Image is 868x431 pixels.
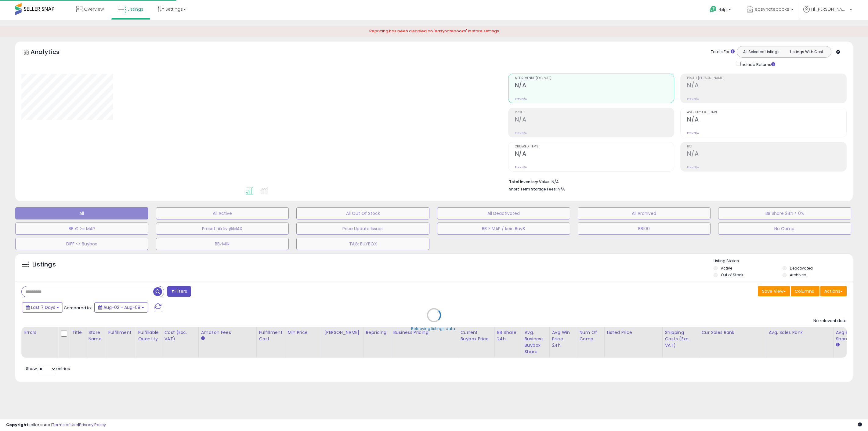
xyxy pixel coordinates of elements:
button: BB > MAP / kein BuyB [437,223,570,235]
button: TAG: BUYBOX [296,238,429,250]
h2: N/A [687,150,846,158]
div: Include Returns [732,61,783,68]
span: Listings [128,6,143,12]
div: Retrieving listings data.. [411,326,457,331]
small: Prev: N/A [687,165,699,169]
b: Total Inventory Value: [509,179,551,184]
button: All Archived [578,207,711,219]
span: Help [718,7,727,12]
button: BB100 [578,223,711,235]
button: BB € >= MAP [15,223,148,235]
small: Prev: N/A [687,97,699,101]
span: Ordered Items [515,145,674,148]
span: Repricing has been disabled on 'easynotebooks' in store settings [369,28,499,34]
button: All [15,207,148,219]
div: Totals For [711,49,735,55]
button: Price Update Issues [296,223,429,235]
a: Hi [PERSON_NAME] [803,6,852,20]
h5: Analytics [31,48,71,58]
span: Profit [515,111,674,114]
button: BB>MIN [156,238,289,250]
h2: N/A [515,150,674,158]
b: Short Term Storage Fees: [509,187,557,192]
small: Prev: N/A [687,131,699,135]
span: N/A [558,186,565,192]
button: All Deactivated [437,207,570,219]
h2: N/A [687,116,846,124]
button: No Comp. [718,223,851,235]
small: Prev: N/A [515,97,527,101]
span: easynotebooks [755,6,789,12]
button: DIFF <> Buybox [15,238,148,250]
span: Net Revenue (Exc. VAT) [515,77,674,80]
button: Listings With Cost [784,48,829,56]
button: All Active [156,207,289,219]
button: Preset: Aktiv @MAX [156,223,289,235]
small: Prev: N/A [515,131,527,135]
button: All Selected Listings [739,48,784,56]
span: Overview [84,6,104,12]
h2: N/A [515,82,674,90]
i: Get Help [709,5,717,13]
button: All Out Of Stock [296,207,429,219]
span: Profit [PERSON_NAME] [687,77,846,80]
a: Help [705,1,737,20]
span: Hi [PERSON_NAME] [811,6,848,12]
small: Prev: N/A [515,165,527,169]
li: N/A [509,178,842,185]
h2: N/A [687,82,846,90]
button: BB Share 24h > 0% [718,207,851,219]
span: Avg. Buybox Share [687,111,846,114]
h2: N/A [515,116,674,124]
span: ROI [687,145,846,148]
